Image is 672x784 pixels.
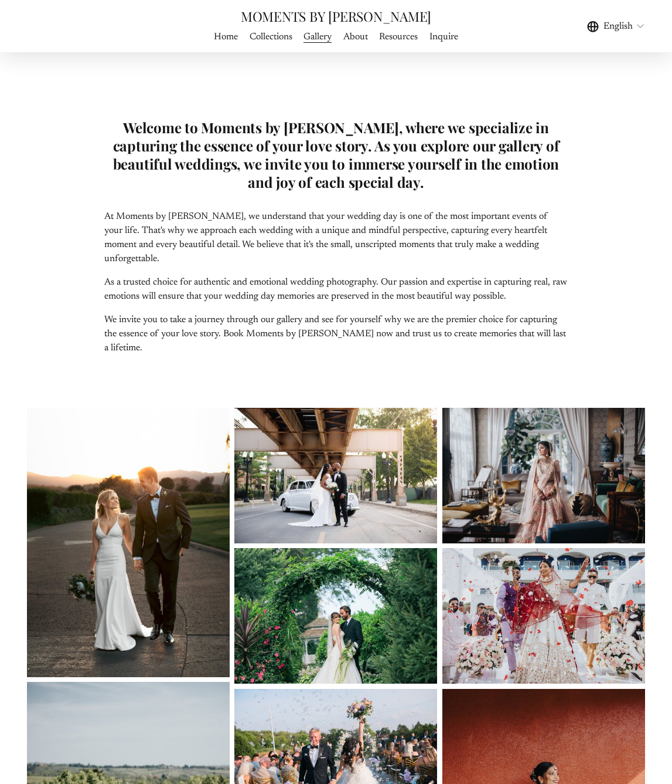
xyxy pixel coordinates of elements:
[379,29,418,45] a: Resources
[104,275,568,303] p: As a trusted choice for authentic and emotional wedding photography. Our passion and expertise in...
[603,19,633,33] span: English
[104,313,568,355] p: We invite you to take a journey through our gallery and see for yourself why we are the premier c...
[442,548,645,684] img: -38.jpg
[113,118,563,191] strong: Welcome to Moments by [PERSON_NAME], where we specialize in capturing the essence of your love st...
[250,29,292,45] a: Collections
[587,18,646,34] div: language picker
[241,7,432,25] a: MOMENTS BY [PERSON_NAME]
[214,29,238,45] a: Home
[303,29,332,45] a: folder dropdown
[429,29,458,45] a: Inquire
[104,78,568,100] h1: WHERE YOUR STORY IS TOLD
[234,548,437,684] img: -1-4.jpg
[343,29,368,45] a: About
[104,209,568,266] p: At Moments by [PERSON_NAME], we understand that your wedding day is one of the most important eve...
[27,408,230,677] img: -1.jpg
[442,408,645,543] img: -2.jpg
[234,408,437,543] img: East African Ethiopian Wedding in Chicago captured by wedding photographer Moments by Frank
[303,30,332,44] span: Gallery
